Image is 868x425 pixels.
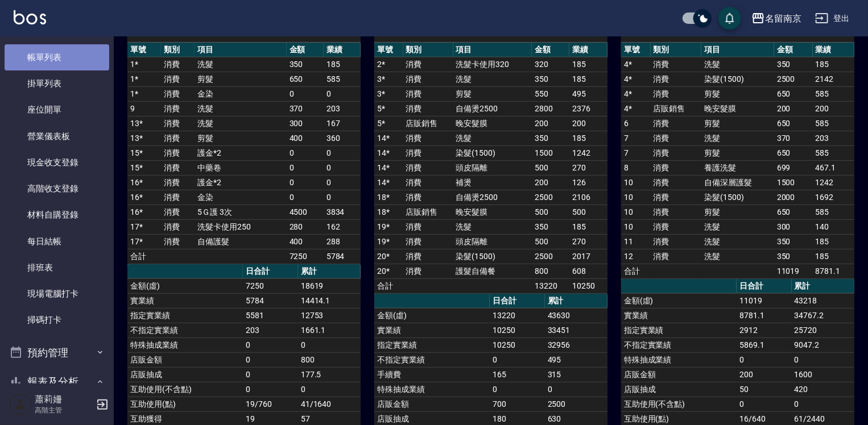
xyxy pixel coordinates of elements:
td: 洗髮 [195,57,286,72]
td: 350 [532,72,569,86]
a: 7 [624,134,629,143]
td: 7250 [243,278,297,293]
td: 500 [532,234,569,249]
td: 消費 [161,72,195,86]
td: 288 [324,234,361,249]
td: 585 [813,205,854,219]
td: 203 [813,131,854,145]
td: 消費 [161,101,195,116]
td: 200 [532,175,569,190]
td: 0 [287,145,324,160]
a: 6 [624,119,629,128]
td: 350 [774,57,813,72]
td: 店販抽成 [127,367,243,382]
td: 不指定實業績 [621,338,737,352]
td: 650 [774,86,813,101]
td: 洗髮 [701,131,774,145]
td: 消費 [651,145,702,160]
th: 項目 [453,43,532,57]
td: 585 [324,72,361,86]
td: 消費 [651,219,702,234]
td: 0 [545,382,607,397]
td: 養護洗髮 [701,160,774,175]
td: 消費 [651,131,702,145]
td: 1661.1 [298,323,361,338]
a: 11 [624,237,633,246]
td: 0 [243,367,297,382]
th: 業績 [813,43,854,57]
button: 名留南京 [747,7,806,30]
td: 晚安髮膜 [453,116,532,131]
td: 5581 [243,308,297,323]
td: 洗髮卡使用320 [453,57,532,72]
td: 店販銷售 [651,101,702,116]
td: 185 [813,57,854,72]
td: 實業績 [621,308,737,323]
td: 0 [287,175,324,190]
td: 消費 [161,57,195,72]
td: 0 [324,86,361,101]
td: 467.1 [813,160,854,175]
td: 270 [569,234,607,249]
td: 消費 [161,234,195,249]
td: 2912 [737,323,791,338]
td: 消費 [651,234,702,249]
td: 140 [813,219,854,234]
td: 洗髮 [701,57,774,72]
td: 店販金額 [621,367,737,382]
td: 203 [324,101,361,116]
td: 消費 [651,249,702,264]
td: 300 [287,116,324,131]
td: 19/760 [243,397,297,411]
td: 400 [287,131,324,145]
a: 9 [130,104,135,113]
td: 實業績 [374,323,490,338]
td: 剪髮 [701,205,774,219]
td: 2500 [532,249,569,264]
td: 7250 [287,249,324,264]
td: 補燙 [453,175,532,190]
th: 日合計 [243,264,297,279]
td: 消費 [403,190,453,205]
td: 消費 [161,175,195,190]
td: 650 [774,116,813,131]
td: 合計 [621,264,651,278]
td: 消費 [403,219,453,234]
td: 不指定實業績 [127,323,243,338]
th: 類別 [161,43,195,57]
td: 585 [813,86,854,101]
td: 消費 [403,160,453,175]
td: 167 [324,116,361,131]
td: 洗髮 [195,116,286,131]
th: 項目 [701,43,774,57]
td: 12753 [298,308,361,323]
td: 2017 [569,249,607,264]
td: 手續費 [374,367,490,382]
td: 實業績 [127,293,243,308]
td: 消費 [403,145,453,160]
td: 消費 [651,205,702,219]
a: 帳單列表 [5,44,109,70]
td: 店販抽成 [621,382,737,397]
th: 業績 [324,43,361,57]
table: a dense table [621,43,854,279]
td: 消費 [161,160,195,175]
td: 頭皮隔離 [453,234,532,249]
td: 消費 [161,190,195,205]
td: 0 [324,160,361,175]
td: 2800 [532,101,569,116]
td: 0 [324,175,361,190]
a: 營業儀表板 [5,123,109,149]
table: a dense table [127,43,361,264]
a: 10 [624,207,633,216]
button: save [718,7,741,30]
td: 0 [243,352,297,367]
td: 洗髮 [195,101,286,116]
td: 13220 [490,308,544,323]
td: 消費 [161,145,195,160]
td: 350 [532,131,569,145]
td: 消費 [651,175,702,190]
button: 預約管理 [5,338,109,368]
td: 金染 [195,190,286,205]
button: 報表及分析 [5,367,109,397]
